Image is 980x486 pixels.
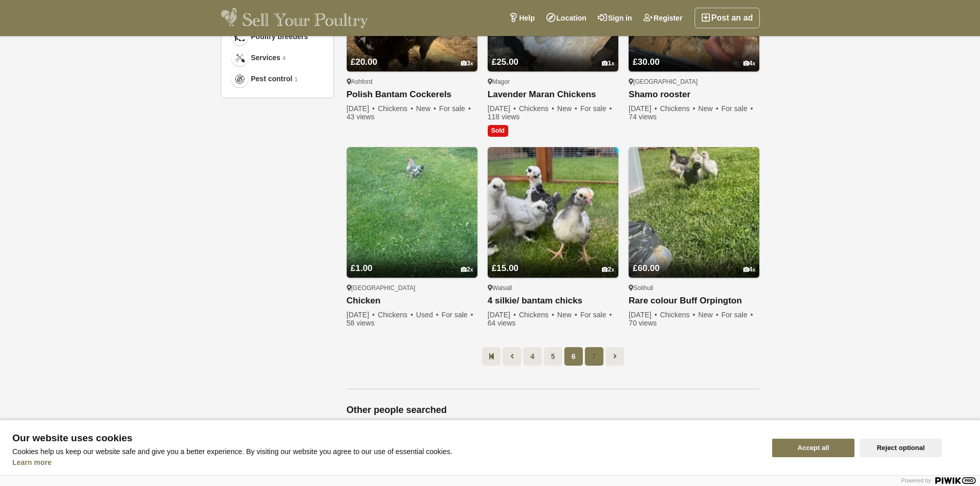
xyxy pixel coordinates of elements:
[629,89,759,100] a: Shamo rooster
[492,57,519,67] span: £25.00
[580,104,613,113] span: For sale
[519,311,556,319] span: Chickens
[282,54,286,63] em: 4
[488,284,618,292] div: Walsall
[221,8,368,28] img: Sell Your Poultry
[416,311,440,319] span: Used
[772,439,854,457] button: Accept all
[592,8,638,28] a: Sign in
[585,347,603,366] a: 7
[347,311,376,319] span: [DATE]
[416,104,437,113] span: New
[347,38,477,71] a: £20.00 3
[488,104,517,113] span: [DATE]
[544,347,562,366] a: 5
[378,311,414,319] span: Chickens
[488,311,517,319] span: [DATE]
[488,296,618,307] a: 4 silkie/ bantam chicks
[523,347,542,366] a: 4
[347,296,477,307] a: Chicken
[629,311,658,319] span: [DATE]
[629,78,759,86] div: [GEOGRAPHIC_DATA]
[629,147,759,278] img: Rare colour Buff Orpington
[629,38,759,71] a: £30.00 4
[12,447,760,456] p: Cookies help us keep our website safe and give you a better experience. By visiting our website y...
[235,32,245,42] img: Poultry breeders
[378,104,414,113] span: Chickens
[629,284,759,292] div: Solihull
[638,8,688,28] a: Register
[602,60,614,67] div: 1
[743,266,756,274] div: 4
[519,104,556,113] span: Chickens
[557,104,578,113] span: New
[860,439,942,457] button: Reject optional
[347,113,375,121] span: 43 views
[12,433,760,443] span: Our website uses cookies
[503,8,540,28] a: Help
[488,113,520,121] span: 118 views
[541,8,592,28] a: Location
[235,53,245,63] img: Services
[488,38,618,71] a: £25.00 1
[901,477,931,483] span: Powered by
[629,319,656,327] span: 70 views
[12,458,51,466] a: Learn more
[488,89,618,100] a: Lavender Maran Chickens
[743,60,756,67] div: 4
[347,78,477,86] div: Ashford
[557,311,578,319] span: New
[721,311,754,319] span: For sale
[488,78,618,86] div: Magor
[629,296,759,307] a: Rare colour Buff Orpington
[633,263,660,273] span: £60.00
[347,89,477,100] a: Polish Bantam Cockerels
[441,311,474,319] span: For sale
[721,104,754,113] span: For sale
[229,26,325,47] a: Poultry breeders Poultry breeders
[629,244,759,278] a: £60.00 4
[629,113,656,121] span: 74 views
[347,319,375,327] span: 58 views
[492,263,519,273] span: £15.00
[251,31,308,42] span: Poultry breeders
[251,52,281,63] span: Services
[564,347,583,366] span: 6
[351,263,373,273] span: £1.00
[229,47,325,68] a: Services Services 4
[580,311,613,319] span: For sale
[633,57,660,67] span: £30.00
[488,319,515,327] span: 64 views
[602,266,614,274] div: 2
[488,125,508,136] span: Sold
[347,104,376,113] span: [DATE]
[698,104,719,113] span: New
[347,284,477,292] div: [GEOGRAPHIC_DATA]
[660,311,697,319] span: Chickens
[660,104,697,113] span: Chickens
[235,74,245,84] img: Pest control
[461,60,473,67] div: 3
[351,57,378,67] span: £20.00
[698,311,719,319] span: New
[347,405,760,416] h2: Other people searched
[694,8,760,28] a: Post an ad
[347,244,477,278] a: £1.00 2
[488,244,618,278] a: £15.00 2
[439,104,472,113] span: For sale
[629,104,658,113] span: [DATE]
[461,266,473,274] div: 2
[488,147,618,278] img: 4 silkie/ bantam chicks
[251,74,293,84] span: Pest control
[294,75,297,84] em: 1
[229,68,325,89] a: Pest control Pest control 1
[347,147,477,278] img: Chicken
